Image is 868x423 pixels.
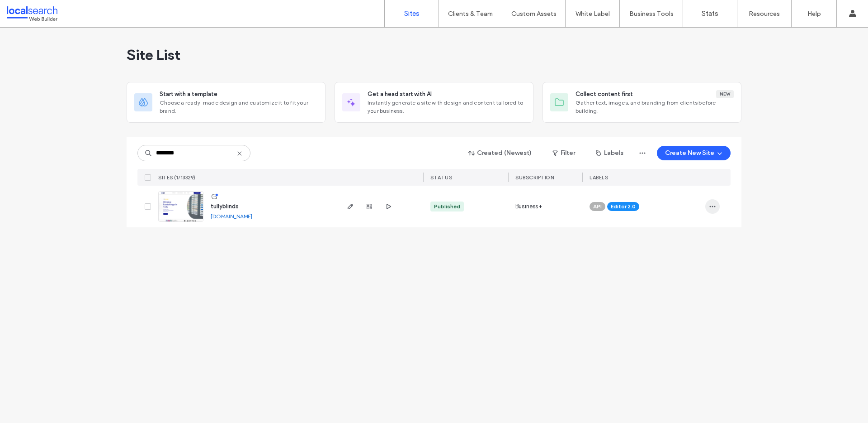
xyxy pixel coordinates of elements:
[543,146,584,160] button: Filter
[434,202,460,211] div: Published
[542,82,741,123] div: Collect content firstNewGather text, images, and branding from clients before building.
[160,90,217,99] span: Start with a template
[716,90,734,98] div: New
[515,202,542,211] span: Business+
[158,174,196,181] span: SITES (1/13329)
[430,174,452,181] span: STATUS
[576,90,633,99] span: Collect content first
[576,10,610,18] label: White Label
[702,10,718,18] label: Stats
[807,10,821,18] label: Help
[657,146,731,160] button: Create New Site
[611,202,636,211] span: Editor 2.0
[160,99,318,115] span: Choose a ready-made design and customize it to fit your brand.
[21,6,39,14] span: Help
[749,10,780,18] label: Resources
[629,10,674,18] label: Business Tools
[127,46,180,64] span: Site List
[368,99,526,115] span: Instantly generate a site with design and content tailored to your business.
[404,10,420,18] label: Sites
[511,10,557,18] label: Custom Assets
[127,82,325,123] div: Start with a templateChoose a ready-made design and customize it to fit your brand.
[211,213,252,220] a: [DOMAIN_NAME]
[576,99,734,115] span: Gather text, images, and branding from clients before building.
[368,90,432,99] span: Get a head start with AI
[448,10,493,18] label: Clients & Team
[515,174,554,181] span: SUBSCRIPTION
[211,203,239,210] a: tullyblinds
[461,146,540,160] button: Created (Newest)
[593,202,602,211] span: API
[588,146,632,160] button: Labels
[335,82,533,123] div: Get a head start with AIInstantly generate a site with design and content tailored to your business.
[590,174,608,181] span: LABELS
